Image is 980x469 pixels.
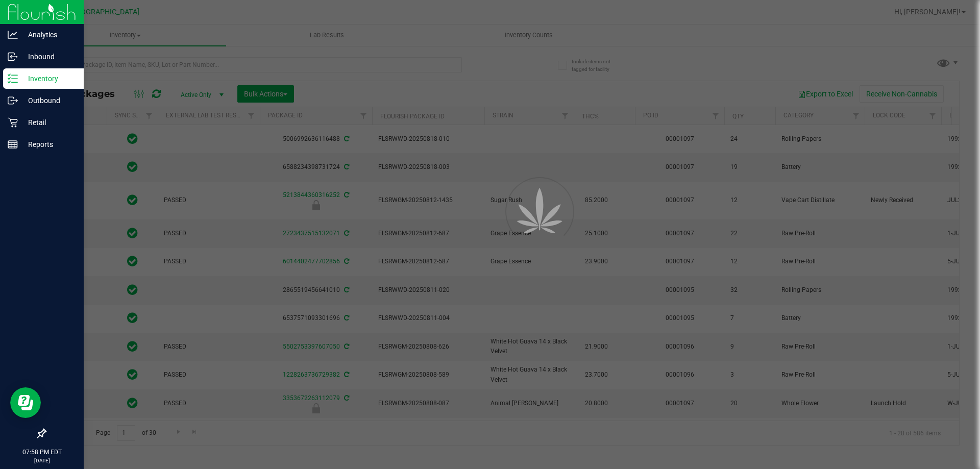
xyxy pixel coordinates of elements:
inline-svg: Outbound [8,95,18,106]
p: Inbound [18,51,79,63]
inline-svg: Inbound [8,52,18,62]
inline-svg: Analytics [8,30,18,40]
inline-svg: Retail [8,117,18,128]
p: Analytics [18,29,79,41]
p: Inventory [18,72,79,85]
p: 07:58 PM EDT [5,448,79,457]
inline-svg: Inventory [8,73,18,84]
inline-svg: Reports [8,139,18,150]
p: [DATE] [5,457,79,464]
iframe: Resource center [10,387,41,418]
p: Outbound [18,94,79,107]
p: Retail [18,116,79,129]
p: Reports [18,138,79,151]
